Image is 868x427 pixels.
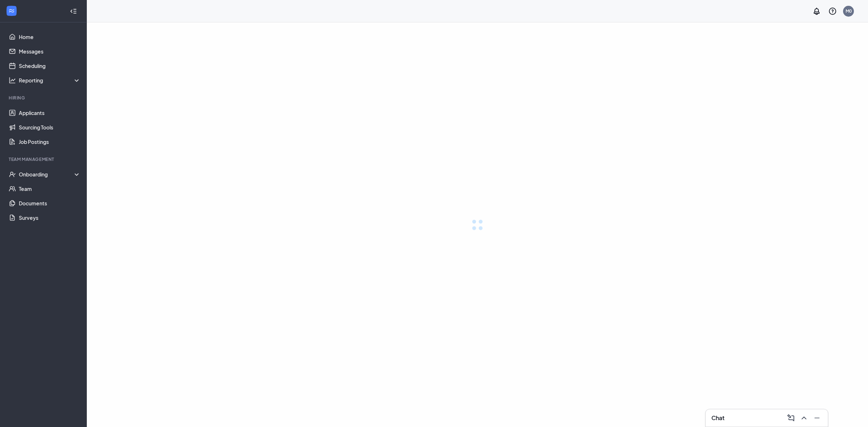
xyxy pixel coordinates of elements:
div: M0 [846,8,852,14]
a: Surveys [19,210,81,225]
a: Team [19,182,81,196]
svg: WorkstreamLogo [8,7,15,14]
button: Minimize [810,412,822,424]
div: Onboarding [19,171,81,178]
h3: Chat [711,414,724,422]
div: Hiring [9,95,79,101]
svg: ComposeMessage [787,414,795,422]
a: Home [19,30,81,44]
div: Reporting [19,77,81,84]
svg: ChevronUp [800,414,808,422]
button: ComposeMessage [784,412,796,424]
a: Applicants [19,106,81,120]
div: Team Management [9,156,79,162]
a: Job Postings [19,134,81,149]
svg: Notifications [812,7,821,16]
svg: Analysis [9,77,16,84]
svg: Minimize [813,414,821,422]
svg: Collapse [70,8,77,15]
svg: UserCheck [9,171,16,178]
a: Messages [19,44,81,59]
a: Sourcing Tools [19,120,81,134]
a: Documents [19,196,81,210]
button: ChevronUp [797,412,809,424]
svg: QuestionInfo [828,7,837,16]
a: Scheduling [19,59,81,73]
